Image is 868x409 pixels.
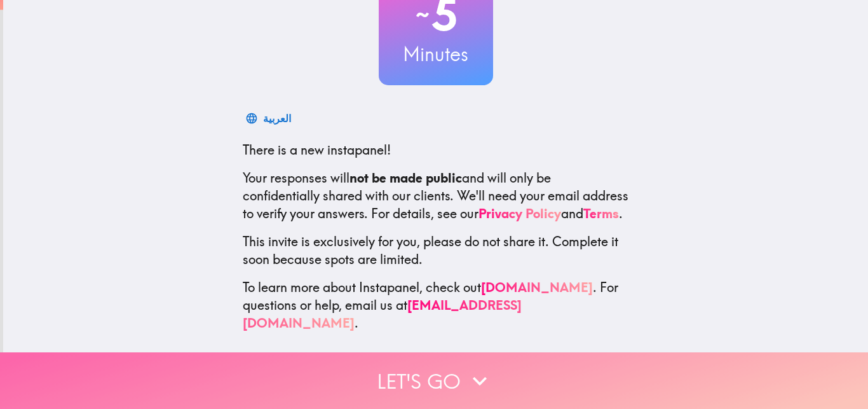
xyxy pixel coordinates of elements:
[243,106,296,131] button: العربية
[481,279,593,295] a: [DOMAIN_NAME]
[243,279,629,332] p: To learn more about Instapanel, check out . For questions or help, email us at .
[349,170,462,186] b: not be made public
[243,142,391,158] span: There is a new instapanel!
[379,41,493,67] h3: Minutes
[243,297,522,331] a: [EMAIL_ADDRESS][DOMAIN_NAME]
[243,169,629,223] p: Your responses will and will only be confidentially shared with our clients. We'll need your emai...
[478,205,561,221] a: Privacy Policy
[243,233,629,268] p: This invite is exclusively for you, please do not share it. Complete it soon because spots are li...
[263,109,291,127] div: العربية
[583,205,619,221] a: Terms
